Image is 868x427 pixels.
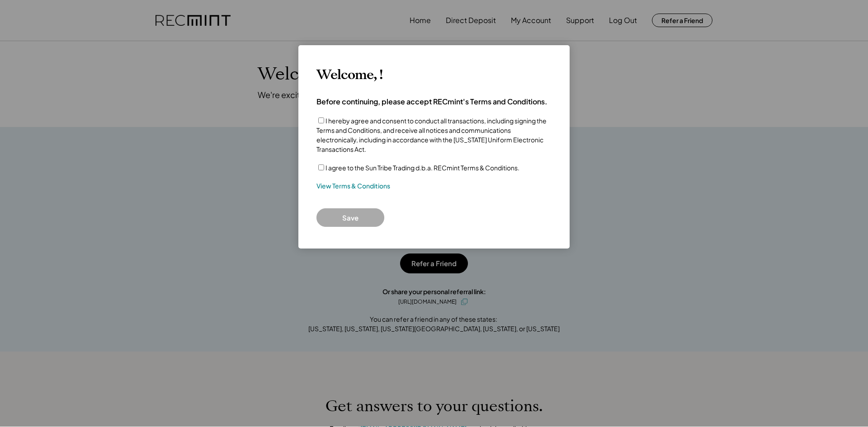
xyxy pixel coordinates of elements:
[325,164,519,172] label: I agree to the Sun Tribe Trading d.b.a. RECmint Terms & Conditions.
[316,182,390,191] a: View Terms & Conditions
[316,117,547,153] label: I hereby agree and consent to conduct all transactions, including signing the Terms and Condition...
[316,67,382,83] h3: Welcome, !
[316,208,384,227] button: Save
[316,97,547,107] h4: Before continuing, please accept RECmint's Terms and Conditions.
